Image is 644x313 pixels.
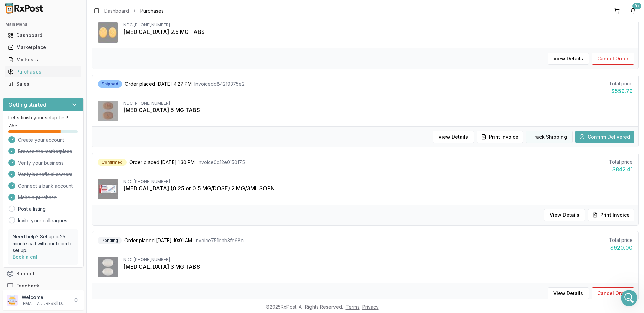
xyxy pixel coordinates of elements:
button: View Details [433,131,474,143]
div: $842.41 [609,165,633,173]
img: Ozempic (0.25 or 0.5 MG/DOSE) 2 MG/3ML SOPN [98,179,118,199]
span: Purchases [140,7,164,14]
button: Dashboard [3,30,84,41]
a: Privacy [362,304,379,310]
button: Cancel Order [592,287,634,299]
div: LUIS says… [5,135,130,156]
div: LUIS says… [5,1,130,21]
div: Marketplace [8,44,78,51]
div: NDC: [PHONE_NUMBER] [123,22,633,28]
a: My Posts [5,54,81,66]
a: Dashboard [104,7,129,14]
div: $687.19 9% off [11,160,47,167]
div: NDC: [PHONE_NUMBER] [123,179,633,184]
span: Browse the marketplace [18,148,72,155]
p: Need help? Set up a 25 minute call with our team to set up. [13,233,74,254]
h1: [PERSON_NAME] [33,3,77,8]
div: how much were you looking to get the [MEDICAL_DATA] for? [5,109,111,130]
span: Invoice 751bab3fe68c [195,237,244,244]
button: Confirm Delivered [575,131,634,143]
span: Verify your business [18,160,64,166]
div: [MEDICAL_DATA] (0.25 or 0.5 MG/DOSE) 2 MG/3ML SOPN [123,184,633,192]
div: Total price [609,237,633,244]
div: this pharmacy we are asking is usually the latest around 4-430 [5,62,111,83]
div: Close [119,3,131,15]
button: Feedback [3,280,84,292]
button: Send a message… [116,219,127,230]
img: Eliquis 5 MG TABS [98,101,118,121]
div: 9+ [632,3,641,9]
button: Gif picker [21,222,27,227]
span: Order placed [DATE] 4:27 PM [125,81,192,87]
div: whats their price? [77,135,130,150]
div: LUIS says… [5,176,130,196]
p: Active 18h ago [33,8,66,15]
span: Create your account [18,137,64,143]
div: Confirmed [98,159,127,166]
h3: Getting started [8,101,46,109]
div: [MEDICAL_DATA] 3 MG TABS [123,263,633,271]
button: View Details [548,287,589,299]
p: Welcome [22,294,69,301]
a: Marketplace [5,41,81,54]
img: RxPost Logo [3,3,46,14]
div: $687.19 9% off [5,156,52,171]
div: Manuel says… [5,62,130,88]
div: [MEDICAL_DATA] 2.5 MG TABS [123,28,633,36]
button: go back [4,3,17,16]
span: Make a purchase [18,194,57,201]
div: My Posts [8,56,78,63]
span: Order placed [DATE] 1:30 PM [129,159,195,166]
div: Manuel says… [5,21,130,42]
div: Pending [98,237,122,244]
a: Terms [346,304,360,310]
span: Verify beneficial owners [18,171,72,178]
div: this pharmacy we are asking is usually the latest around 4-430 [11,66,106,79]
div: LUIS says… [5,41,130,62]
div: Total price [609,159,633,165]
a: Sales [5,78,81,90]
span: Invoice 0c12e0150175 [198,159,245,166]
div: oh ok [106,41,130,56]
div: Dashboard [8,32,78,39]
span: Connect a bank account [18,183,73,189]
div: i'll take it [103,180,124,187]
div: whats their price? [82,140,124,146]
button: My Posts [3,54,84,65]
div: Manuel says… [5,196,130,216]
a: Dashboard [5,29,81,41]
a: Purchases [5,66,81,78]
div: added to your cart! [5,196,62,211]
p: Let's finish your setup first! [8,114,78,121]
div: $920.00 [609,244,633,252]
div: ok good [106,92,124,99]
div: LUIS says… [5,88,130,109]
div: cutoff depends on pharmacy [11,25,79,32]
span: 75 % [8,122,19,129]
button: View Details [544,209,585,221]
span: Feedback [16,283,39,289]
div: oh ok [111,45,124,52]
img: Eliquis 2.5 MG TABS [98,22,118,43]
div: added to your cart! [11,200,57,207]
div: Manuel says… [5,156,130,176]
img: User avatar [7,295,18,306]
img: Rybelsus 3 MG TABS [98,257,118,277]
iframe: Intercom live chat [621,290,637,306]
button: Sales [3,79,84,89]
button: Print Invoice [477,131,523,143]
button: 9+ [628,5,639,16]
a: Post a listing [18,206,46,212]
img: Profile image for Manuel [19,4,30,15]
div: i'll take it [97,176,130,191]
div: ok good [100,88,130,103]
nav: breadcrumb [104,7,164,14]
h2: Main Menu [5,22,81,27]
button: Track Shipping [526,131,573,143]
textarea: Message… [6,208,130,219]
div: NDC: [PHONE_NUMBER] [123,101,633,106]
a: Invite your colleagues [18,217,67,224]
span: Order placed [DATE] 10:01 AM [124,237,192,244]
div: how much were you looking to get the [MEDICAL_DATA] for? [11,113,106,126]
span: Invoice dd84219375e2 [194,81,245,87]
